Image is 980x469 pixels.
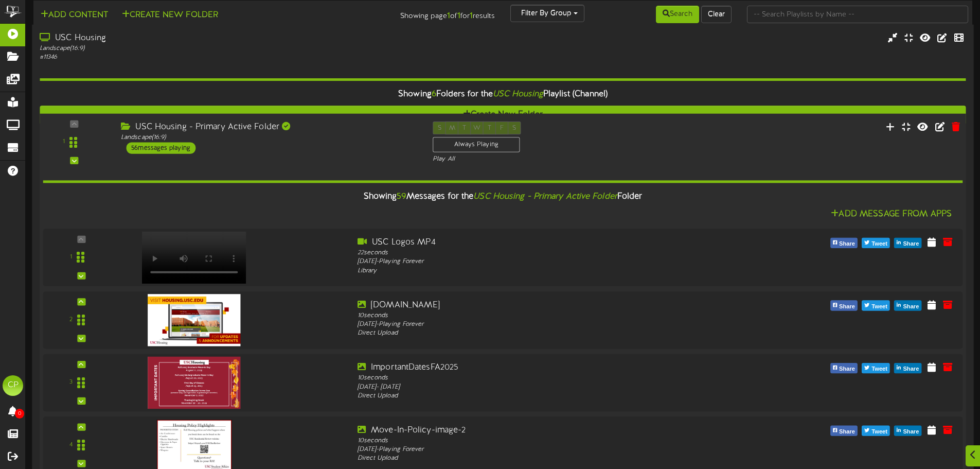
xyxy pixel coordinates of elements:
div: [DATE] - [DATE] [358,383,725,391]
div: 10 seconds [358,436,725,445]
button: Share [894,300,921,310]
button: Create New Folder [119,9,221,22]
button: Share [894,426,921,436]
div: Direct Upload [358,392,725,401]
div: Showing Folders for the Playlist (Channel) [32,83,973,106]
button: Add Message From Apps [828,208,955,221]
span: 0 [15,409,24,419]
div: Direct Upload [358,329,725,338]
strong: 1 [447,11,450,21]
div: Direct Upload [358,454,725,463]
span: Share [837,426,857,438]
div: Library [358,266,725,275]
div: [DOMAIN_NAME] [358,299,725,311]
img: be6c3767-e068-41d9-b667-f3eb0086a26c.jpg [148,357,240,409]
div: Landscape ( 16:9 ) [121,133,417,142]
span: Share [901,363,921,375]
div: Move-In-Policy-image-2 [358,424,725,436]
i: USC Housing [493,90,543,99]
button: Filter By Group [510,5,584,22]
div: 10 seconds [358,311,725,320]
span: Share [901,426,921,438]
span: Tweet [869,426,889,438]
div: [DATE] - Playing Forever [358,257,725,266]
strong: 1 [457,11,460,21]
span: 6 [432,90,436,99]
img: f178b5d0-1b16-4a8b-8848-1ec877d34465.jpg [148,294,240,346]
div: 56 messages playing [126,142,195,153]
button: Share [830,300,858,310]
button: Tweet [862,426,890,436]
button: Share [830,363,858,373]
span: Tweet [869,363,889,375]
button: Add Content [38,9,111,22]
strong: 1 [470,11,473,21]
div: Landscape ( 16:9 ) [40,44,417,53]
button: Create New Folder [40,106,966,125]
button: Tweet [862,363,890,373]
button: Search [656,6,699,23]
div: 22 seconds [358,249,725,257]
div: USC Logos MP4 [358,237,725,249]
i: USC Housing - Primary Active Folder [473,192,617,201]
button: Share [894,363,921,373]
button: Tweet [862,238,890,248]
div: USC Housing [40,32,417,44]
span: Share [837,363,857,375]
span: Tweet [869,238,889,250]
button: Share [830,238,858,248]
span: 59 [397,192,406,201]
span: Share [901,301,921,312]
div: USC Housing - Primary Active Folder [121,121,417,133]
button: Tweet [862,300,890,310]
div: [DATE] - Playing Forever [358,445,725,454]
button: Share [894,238,921,248]
input: -- Search Playlists by Name -- [747,6,968,23]
button: Clear [701,6,732,23]
span: Share [901,238,921,250]
div: Play All [433,155,651,164]
div: Showing page of for results [345,5,503,22]
span: Share [837,238,857,250]
span: Tweet [869,301,889,312]
span: Share [837,301,857,312]
div: ImportantDatesFA2025 [358,362,725,374]
div: Showing Messages for the Folder [35,186,970,208]
div: CP [3,375,23,396]
div: # 11346 [40,53,417,62]
button: Share [830,426,858,436]
div: [DATE] - Playing Forever [358,320,725,329]
div: Always Playing [433,137,520,152]
div: 10 seconds [358,374,725,383]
